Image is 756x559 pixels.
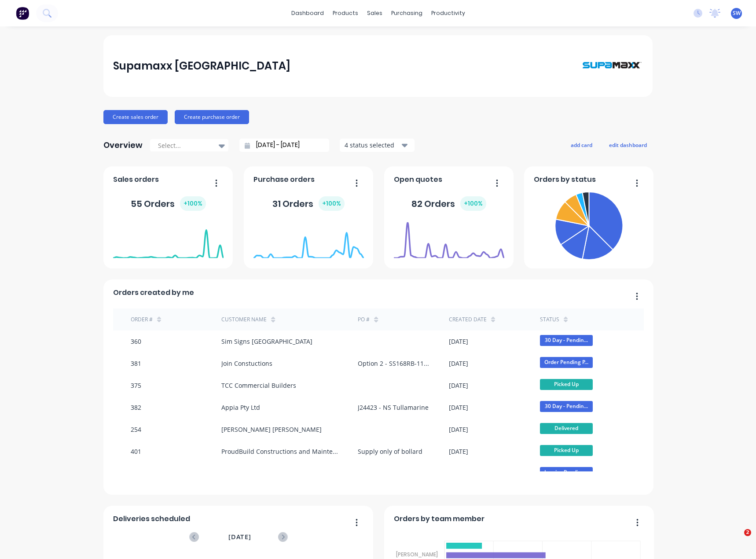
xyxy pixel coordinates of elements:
[319,196,345,211] div: + 100 %
[221,316,267,324] div: Customer Name
[540,423,593,434] span: Delivered
[565,139,598,151] button: add card
[540,379,593,390] span: Picked Up
[131,381,141,390] div: 375
[540,401,593,412] span: 30 Day - Pendin...
[221,469,282,478] div: [GEOGRAPHIC_DATA]
[744,529,751,536] span: 2
[540,467,593,478] span: Invoice Pending...
[396,551,438,558] tspan: [PERSON_NAME]
[449,447,468,456] div: [DATE]
[221,381,296,390] div: TCC Commercial Builders
[534,174,596,185] span: Orders by status
[340,139,415,152] button: 4 status selected
[103,136,143,154] div: Overview
[131,469,141,478] div: 366
[358,359,431,368] div: Option 2 - SS168RB-1100 - [GEOGRAPHIC_DATA] [GEOGRAPHIC_DATA]
[221,425,322,434] div: [PERSON_NAME] [PERSON_NAME]
[345,140,400,150] div: 4 status selected
[113,287,194,298] span: Orders created by me
[363,7,387,20] div: sales
[358,447,422,456] div: Supply only of bollard
[449,469,468,478] div: [DATE]
[726,529,747,550] iframe: Intercom live chat
[221,447,340,456] div: ProudBuild Constructions and Maintenance
[449,425,468,434] div: [DATE]
[460,196,486,211] div: + 100 %
[221,359,272,368] div: Join Constuctions
[394,174,442,185] span: Open quotes
[427,7,470,20] div: productivity
[387,7,427,20] div: purchasing
[131,447,141,456] div: 401
[16,7,29,20] img: Factory
[449,316,487,324] div: Created date
[175,110,249,124] button: Create purchase order
[540,357,593,368] span: Order Pending P...
[581,44,643,88] img: Supamaxx Australia
[358,469,391,478] div: P/O 329361
[411,196,486,211] div: 82 Orders
[113,57,290,75] div: Supamaxx [GEOGRAPHIC_DATA]
[113,174,159,185] span: Sales orders
[131,425,141,434] div: 254
[180,196,206,211] div: + 100 %
[358,403,429,412] div: J24423 - NS Tullamarine
[603,139,653,151] button: edit dashboard
[358,316,370,324] div: PO #
[131,359,141,368] div: 381
[221,403,260,412] div: Appia Pty Ltd
[287,7,328,20] a: dashboard
[221,337,312,346] div: Sim Signs [GEOGRAPHIC_DATA]
[449,337,468,346] div: [DATE]
[449,403,468,412] div: [DATE]
[131,196,206,211] div: 55 Orders
[253,174,315,185] span: Purchase orders
[540,316,559,324] div: status
[131,337,141,346] div: 360
[228,532,251,542] span: [DATE]
[103,110,168,124] button: Create sales order
[272,196,345,211] div: 31 Orders
[540,445,593,456] span: Picked Up
[131,316,153,324] div: Order #
[449,381,468,390] div: [DATE]
[394,514,484,524] span: Orders by team member
[113,514,190,524] span: Deliveries scheduled
[449,359,468,368] div: [DATE]
[131,403,141,412] div: 382
[733,9,741,17] span: SW
[328,7,363,20] div: products
[540,335,593,346] span: 30 Day - Pendin...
